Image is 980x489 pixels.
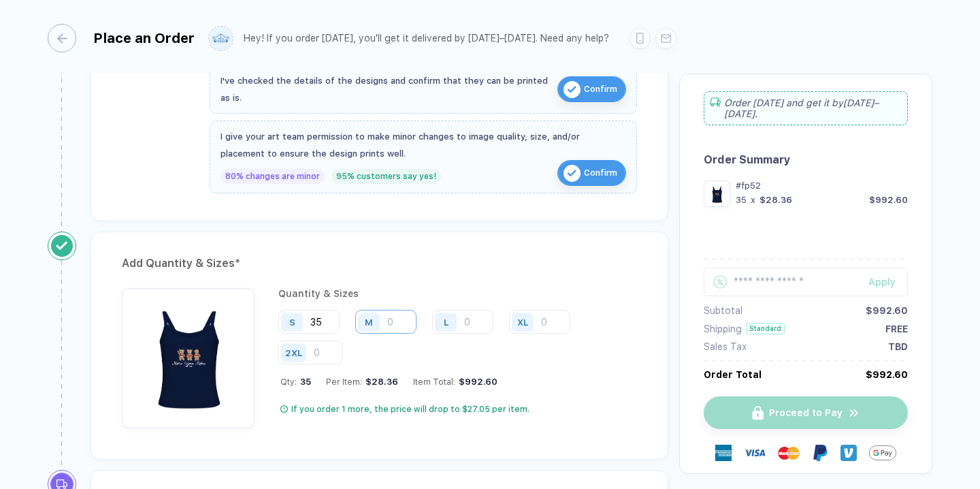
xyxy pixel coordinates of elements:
img: 1257cdb9-1367-4740-bbfc-85c86b33dd3d_nt_front_1758830741059.jpg [707,184,727,204]
div: $992.60 [866,305,908,316]
div: Standard [746,323,785,334]
div: Hey! If you order [DATE], you'll get it delivered by [DATE]–[DATE]. Need any help? [244,33,609,44]
div: Sales Tax [704,341,747,352]
div: $992.60 [869,195,908,205]
div: FREE [885,324,908,334]
img: Paypal [812,445,828,461]
div: 80% changes are minor [220,169,325,184]
div: 95% customers say yes! [331,169,441,184]
span: Confirm [584,78,617,100]
div: Shipping [704,324,742,334]
div: If you order 1 more, the price will drop to $27.05 per item. [291,404,529,415]
img: master-card [778,442,800,464]
div: 35 [736,195,747,205]
img: express [715,445,732,461]
div: $28.36 [362,377,398,387]
div: Item Total: [413,377,497,387]
div: I've checked the details of the designs and confirm that they can be printed as is. [220,72,551,106]
img: Venmo [840,445,857,461]
img: visa [744,442,766,464]
img: icon [563,81,581,98]
div: Order Summary [704,153,908,166]
div: Place an Order [93,30,195,46]
button: iconConfirm [557,76,626,102]
div: S [289,317,295,327]
div: M [365,317,373,327]
div: $992.60 [866,369,908,380]
div: $28.36 [759,195,792,205]
img: 1257cdb9-1367-4740-bbfc-85c86b33dd3d_nt_front_1758830741059.jpg [129,295,248,414]
span: Confirm [584,162,617,184]
div: x [749,195,757,205]
div: Apply [868,277,908,287]
div: TBD [888,341,908,352]
button: iconConfirm [557,160,626,186]
img: user profile [209,27,233,50]
img: GPay [869,439,896,467]
div: Qty: [280,377,311,387]
div: Subtotal [704,305,742,316]
div: I give your art team permission to make minor changes to image quality, size, and/or placement to... [220,128,626,162]
span: 35 [297,377,311,387]
div: Add Quantity & Sizes [122,253,637,274]
div: XL [517,317,528,327]
div: L [444,317,448,327]
div: Order Total [704,369,762,380]
div: Quantity & Sizes [278,288,637,299]
div: #fp52 [736,180,908,191]
div: 2XL [285,347,302,358]
button: Apply [851,268,908,296]
div: Order [DATE] and get it by [DATE]–[DATE] . [704,91,908,125]
div: $992.60 [455,377,497,387]
img: icon [563,165,581,182]
div: Per Item: [326,377,398,387]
